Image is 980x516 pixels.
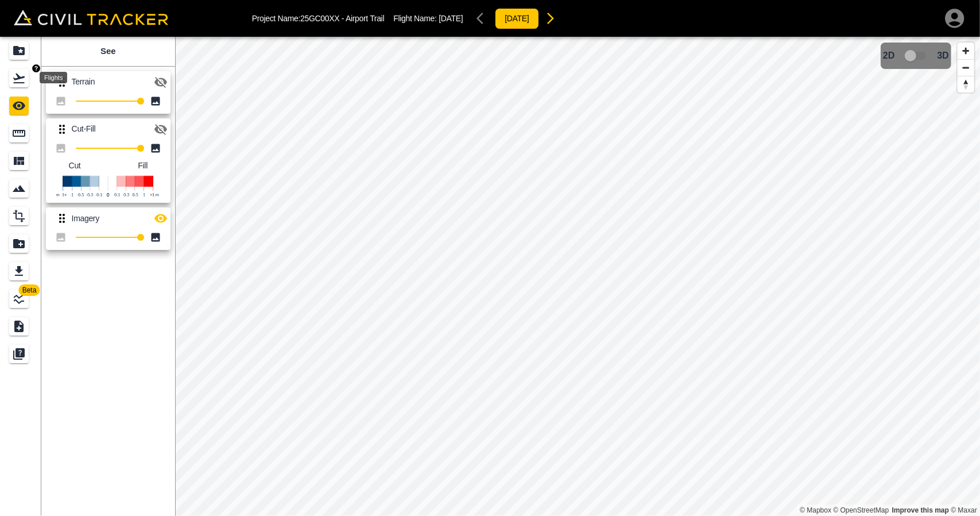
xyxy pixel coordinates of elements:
[958,43,974,59] button: Zoom in
[439,14,463,23] span: [DATE]
[958,76,974,93] button: Reset bearing to north
[252,14,385,23] p: Project Name: 25GC00XX - Airport Trail
[951,506,977,514] a: Maxar
[883,51,894,61] span: 2D
[800,506,831,514] a: Mapbox
[495,8,539,29] button: [DATE]
[958,59,974,76] button: Zoom out
[892,506,949,514] a: Map feedback
[834,506,889,514] a: OpenStreetMap
[40,72,67,83] div: Flights
[938,51,949,61] span: 3D
[393,14,463,23] p: Flight Name:
[175,37,980,516] canvas: Map
[900,45,933,67] span: 3D model not uploaded yet
[14,10,168,26] img: Civil Tracker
